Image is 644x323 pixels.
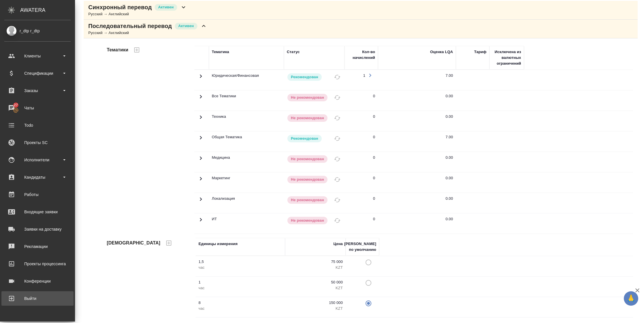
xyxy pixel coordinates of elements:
p: Не рекомендован [291,115,324,121]
div: 0 [373,196,375,201]
div: Русский → Английский [88,11,187,17]
p: Не рекомендован [291,95,324,100]
div: Todo [4,121,71,130]
span: Toggle Row Expanded [197,220,204,224]
p: час [199,306,282,311]
span: 27 [10,102,21,108]
td: 0.00 [378,172,456,193]
div: AWATERA [20,4,75,16]
div: Заказы [4,86,71,95]
div: 0 [373,134,375,140]
h4: Тематики [107,46,128,53]
div: r_dtp r_dtp [4,28,71,34]
div: Клиенты [4,52,71,60]
a: Рекламации [1,239,74,254]
div: Проекты процессинга [4,259,71,268]
div: Исключена из валютных ограничений [492,49,521,66]
p: Рекомендован [291,74,318,80]
td: Общая Тематика [209,131,284,152]
td: Маркетинг [209,172,284,193]
div: 1 [363,73,365,79]
p: 150 000 [288,300,343,306]
div: 0 [373,155,375,160]
div: Спецификации [4,69,71,78]
p: Активен [158,4,174,10]
a: 27Чаты [1,101,74,115]
div: Оценка LQA [430,49,453,55]
a: Заявки на доставку [1,222,74,236]
div: Кол-во начислений [347,49,375,61]
div: Тариф [474,49,486,55]
div: Работы [4,190,71,199]
p: Не рекомендован [291,177,324,182]
p: час [199,285,282,291]
p: Не рекомендован [291,218,324,223]
span: 🙏 [626,292,636,305]
p: 8 [199,300,282,306]
td: 0.00 [378,90,456,111]
div: Последовательный переводАктивенРусский → Английский [84,20,638,38]
span: Toggle Row Expanded [197,158,204,163]
p: 75 000 [288,259,343,265]
div: Заявки на доставку [4,225,71,234]
td: 0.00 [378,213,456,234]
p: KZT [288,306,343,311]
span: Toggle Row Expanded [197,199,204,203]
p: Активен [178,23,194,29]
a: Todo [1,118,74,132]
p: Рекомендован [291,136,318,141]
div: Рекламации [4,242,71,251]
td: 0.00 [378,193,456,213]
a: Выйти [1,291,74,306]
div: Единицы измерения [199,241,237,247]
a: Проекты процессинга [1,257,74,271]
td: 7.00 [378,70,456,90]
a: Конференции [1,274,74,288]
p: KZT [288,285,343,291]
div: [PERSON_NAME] по умолчанию [344,241,376,253]
div: 0 [373,93,375,99]
td: 0.00 [378,111,456,131]
p: Последовательный перевод [88,22,172,30]
div: Чаты [4,104,71,112]
p: KZT [288,265,343,270]
td: Юридическая/Финансовая [209,70,284,90]
div: Проекты SC [4,138,71,147]
div: Кандидаты [4,173,71,182]
span: Toggle Row Expanded [197,76,204,81]
td: 0.00 [378,152,456,172]
td: 7.00 [378,131,456,152]
span: Toggle Row Expanded [197,138,204,142]
td: Локализация [209,193,284,213]
button: Открыть работы [365,70,375,80]
span: Toggle Row Expanded [197,97,204,101]
span: Toggle Row Expanded [197,117,204,122]
p: час [199,265,282,270]
div: Входящие заявки [4,208,71,216]
div: 0 [373,216,375,222]
td: Медицина [209,152,284,172]
div: Тематика [212,49,229,55]
div: Цена [333,241,343,247]
h4: [DEMOGRAPHIC_DATA] [107,240,160,247]
button: 🙏 [624,291,638,306]
div: Выйти [4,294,71,303]
p: 1,5 [199,259,282,265]
a: Проекты SC [1,135,74,150]
p: Синхронный перевод [88,3,152,11]
span: Toggle Row Expanded [197,179,204,183]
div: Синхронный переводАктивенРусский → Английский [84,1,638,20]
p: Не рекомендован [291,156,324,162]
p: 1 [199,279,282,285]
div: 0 [373,114,375,120]
a: Работы [1,187,74,202]
div: Исполнители [4,156,71,164]
div: Конференции [4,277,71,285]
div: Статус [287,49,300,55]
td: Техника [209,111,284,131]
a: Входящие заявки [1,205,74,219]
td: Все Тематики [209,90,284,111]
p: Не рекомендован [291,197,324,203]
div: 0 [373,175,375,181]
td: ИТ [209,213,284,234]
